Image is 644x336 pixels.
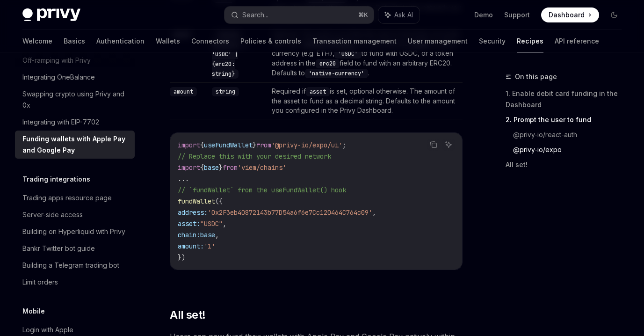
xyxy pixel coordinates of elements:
td: Required if is set, optional otherwise. The amount of the asset to fund as a decimal string. Defa... [268,83,463,119]
span: import [178,141,200,149]
a: Support [504,10,530,20]
span: ({ [215,197,223,205]
a: User management [408,30,468,52]
code: asset [306,87,330,96]
span: '0x2F3eb40872143b77D54a6f6e7Cc120464C764c09' [208,208,372,217]
span: useFundWallet [204,141,253,149]
span: Ask AI [394,10,413,20]
a: Bankr Twitter bot guide [15,240,135,257]
span: // Replace this with your desired network [178,152,331,161]
button: Ask AI [442,139,455,151]
a: Authentication [96,30,145,52]
span: ... [178,175,189,183]
a: Building a Telegram trading bot [15,257,135,274]
span: } [253,141,256,149]
span: , [372,208,376,217]
div: Limit orders [22,277,58,288]
div: Server-side access [22,209,83,220]
button: Toggle dark mode [607,7,622,22]
a: @privy-io/expo [513,142,629,157]
span: ⌘ K [358,11,368,19]
span: base [200,231,215,239]
span: { [200,141,204,149]
a: Server-side access [15,206,135,223]
a: Integrating with EIP-7702 [15,114,135,131]
td: Optional. The asset you’d like the user to fund their accounts with. Set to fund with the ’s nati... [268,26,463,83]
span: "USDC" [200,219,223,228]
span: All set! [170,307,205,322]
a: 1. Enable debit card funding in the Dashboard [506,86,629,112]
a: Recipes [517,30,543,52]
a: Welcome [22,30,52,52]
code: erc20 [316,59,340,68]
h5: Mobile [22,306,45,317]
div: Search... [242,9,268,21]
a: Transaction management [312,30,397,52]
div: Building a Telegram trading bot [22,260,119,271]
span: On this page [515,71,557,82]
a: Dashboard [541,7,599,22]
a: Swapping crypto using Privy and 0x [15,86,135,114]
button: Search...⌘K [224,7,373,23]
span: , [223,219,226,228]
div: Integrating OneBalance [22,72,95,83]
code: string [212,87,239,96]
span: address: [178,208,208,217]
img: dark logo [22,8,80,22]
span: chain: [178,231,200,239]
span: from [256,141,271,149]
a: Integrating OneBalance [15,69,135,86]
span: 'viem/chains' [238,163,286,172]
div: Swapping crypto using Privy and 0x [22,88,129,111]
a: Funding wallets with Apple Pay and Google Pay [15,131,135,159]
code: 'native-currency' | 'USDC' | {erc20: string} [212,30,248,79]
div: Bankr Twitter bot guide [22,243,95,254]
span: base [204,163,219,172]
div: Integrating with EIP-7702 [22,117,99,128]
div: Trading apps resource page [22,192,112,204]
a: Security [479,30,506,52]
h5: Trading integrations [22,174,90,185]
a: All set! [506,157,629,172]
span: { [200,163,204,172]
a: Demo [474,10,493,20]
button: Ask AI [378,7,420,23]
code: 'native-currency' [305,69,368,78]
span: // `fundWallet` from the useFundWallet() hook [178,186,346,194]
span: fundWallet [178,197,215,205]
span: '1' [204,242,215,250]
div: Funding wallets with Apple Pay and Google Pay [22,133,129,156]
a: @privy-io/react-auth [513,127,629,142]
code: amount [170,87,197,96]
div: Building on Hyperliquid with Privy [22,226,125,237]
a: Policies & controls [240,30,301,52]
a: API reference [555,30,599,52]
a: Wallets [156,30,180,52]
div: Login with Apple [22,324,73,336]
span: , [215,231,219,239]
a: Connectors [191,30,229,52]
a: 2. Prompt the user to fund [506,112,629,127]
span: '@privy-io/expo/ui' [271,141,342,149]
span: asset: [178,219,200,228]
a: Basics [64,30,85,52]
code: 'USDC' [334,49,362,58]
button: Copy the contents from the code block [427,139,440,151]
span: } [219,163,223,172]
span: }) [178,253,185,262]
span: ; [342,141,346,149]
a: Limit orders [15,274,135,291]
span: import [178,163,200,172]
span: amount: [178,242,204,250]
span: Dashboard [549,10,585,20]
a: Trading apps resource page [15,190,135,206]
a: Building on Hyperliquid with Privy [15,223,135,240]
span: from [223,163,238,172]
